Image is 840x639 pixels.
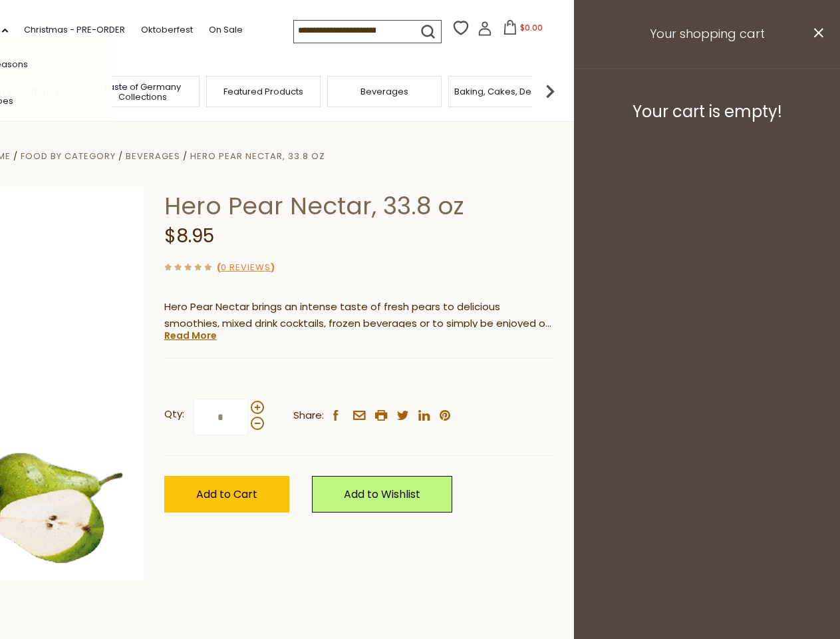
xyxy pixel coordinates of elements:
[190,150,325,162] a: Hero Pear Nectar, 33.8 oz
[164,223,214,249] span: $8.95
[196,487,257,502] span: Add to Cart
[495,20,551,40] button: $0.00
[520,22,543,33] span: $0.00
[141,23,193,37] a: Oktoberfest
[164,406,184,423] strong: Qty:
[209,23,243,37] a: On Sale
[126,150,180,162] a: Beverages
[89,82,196,102] a: Taste of Germany Collections
[164,476,289,513] button: Add to Cart
[537,78,563,105] img: next arrow
[194,399,248,435] input: Qty:
[454,87,557,97] a: Baking, Cakes, Desserts
[217,261,275,274] span: ( )
[360,87,408,97] a: Beverages
[164,299,553,332] p: Hero Pear Nectar brings an intense taste of fresh pears to delicious smoothies, mixed drink cockt...
[312,476,452,513] a: Add to Wishlist
[223,87,303,97] a: Featured Products
[164,191,553,221] h1: Hero Pear Nectar, 33.8 oz
[293,407,324,424] span: Share:
[164,329,217,342] a: Read More
[24,23,125,37] a: Christmas - PRE-ORDER
[591,102,823,122] h3: Your cart is empty!
[21,150,116,162] a: Food By Category
[221,261,271,275] a: 0 Reviews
